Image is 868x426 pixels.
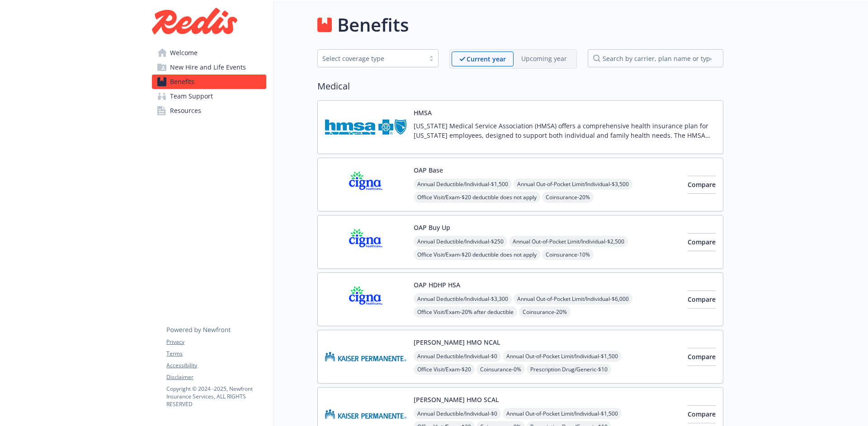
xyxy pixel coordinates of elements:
[509,236,628,247] span: Annual Out-of-Pocket Limit/Individual - $2,500
[152,89,266,103] a: Team Support
[414,192,540,203] span: Office Visit/Exam - $20 deductible does not apply
[688,290,716,309] button: Compare
[688,238,716,246] span: Compare
[166,350,266,358] a: Terms
[414,178,512,190] span: Annual Deductible/Individual - $1,500
[414,293,512,304] span: Annual Deductible/Individual - $3,300
[414,280,460,290] button: OAP HDHP HSA
[170,75,194,89] span: Benefits
[170,60,246,75] span: New Hire and Life Events
[542,192,594,203] span: Coinsurance - 20%
[688,410,716,418] span: Compare
[414,395,499,404] button: [PERSON_NAME] HMO SCAL
[688,176,716,194] button: Compare
[166,338,266,346] a: Privacy
[514,51,575,66] span: Upcoming year
[514,293,632,304] span: Annual Out-of-Pocket Limit/Individual - $6,000
[325,165,406,204] img: CIGNA carrier logo
[166,385,266,408] p: Copyright © 2024 - 2025 , Newfront Insurance Services, ALL RIGHTS RESERVED
[170,103,201,118] span: Resources
[688,352,716,361] span: Compare
[688,405,716,423] button: Compare
[688,233,716,251] button: Compare
[527,364,611,375] span: Prescription Drug/Generic - $10
[588,49,723,67] input: search by carrier, plan name or type
[514,178,632,190] span: Annual Out-of-Pocket Limit/Individual - $3,500
[166,373,266,381] a: Disclaimer
[337,11,409,38] h1: Benefits
[414,351,501,362] span: Annual Deductible/Individual - $0
[325,108,406,146] img: Hawaii Medical Service Association carrier logo
[688,295,716,304] span: Compare
[414,165,443,175] button: OAP Base
[325,223,406,261] img: CIGNA carrier logo
[166,361,266,370] a: Accessibility
[414,236,507,247] span: Annual Deductible/Individual - $250
[467,54,506,64] p: Current year
[414,121,716,140] p: [US_STATE] Medical Service Association (HMSA) offers a comprehensive health insurance plan for [U...
[170,46,198,60] span: Welcome
[503,408,622,419] span: Annual Out-of-Pocket Limit/Individual - $1,500
[414,306,517,318] span: Office Visit/Exam - 20% after deductible
[170,89,213,103] span: Team Support
[476,364,525,375] span: Coinsurance - 0%
[414,408,501,419] span: Annual Deductible/Individual - $0
[414,249,540,260] span: Office Visit/Exam - $20 deductible does not apply
[152,46,266,60] a: Welcome
[317,80,723,93] h2: Medical
[521,54,567,63] p: Upcoming year
[325,280,406,318] img: CIGNA carrier logo
[322,54,420,63] div: Select coverage type
[519,306,571,318] span: Coinsurance - 20%
[414,223,450,232] button: OAP Buy Up
[152,103,266,118] a: Resources
[542,249,594,260] span: Coinsurance - 10%
[688,180,716,189] span: Compare
[414,337,500,347] button: [PERSON_NAME] HMO NCAL
[414,364,475,375] span: Office Visit/Exam - $20
[414,108,432,117] button: HMSA
[688,348,716,366] button: Compare
[152,60,266,75] a: New Hire and Life Events
[325,337,406,376] img: Kaiser Permanente Insurance Company carrier logo
[152,75,266,89] a: Benefits
[503,351,622,362] span: Annual Out-of-Pocket Limit/Individual - $1,500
